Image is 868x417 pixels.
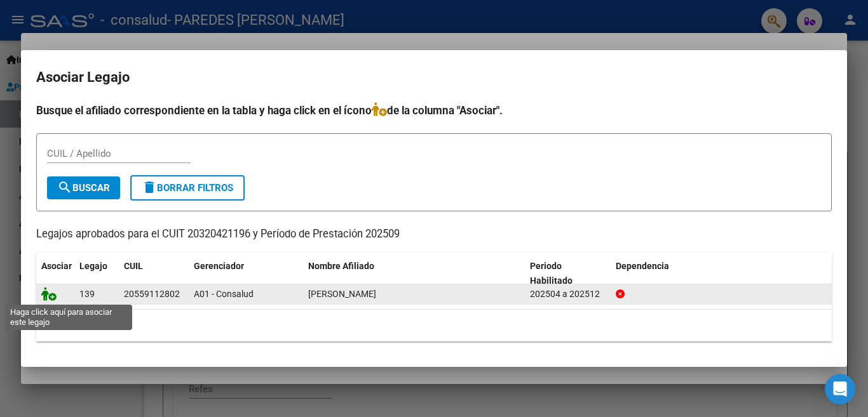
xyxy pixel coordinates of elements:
[303,253,525,295] datatable-header-cell: Nombre Afiliado
[41,261,72,271] span: Asociar
[530,261,573,286] span: Periodo Habilitado
[119,253,189,295] datatable-header-cell: CUIL
[79,261,107,271] span: Legajo
[36,227,832,242] p: Legajos aprobados para el CUIT 20320421196 y Período de Prestación 202509
[36,310,832,341] div: 1 registros
[124,287,180,301] div: 20559112802
[36,253,74,295] datatable-header-cell: Asociar
[57,182,110,194] span: Buscar
[142,180,157,195] mat-icon: delete
[525,253,611,295] datatable-header-cell: Periodo Habilitado
[57,180,72,195] mat-icon: search
[530,287,606,301] div: 202504 a 202512
[36,65,832,89] h2: Asociar Legajo
[36,102,832,119] h4: Busque el afiliado correspondiente en la tabla y haga click en el ícono de la columna "Asociar".
[611,253,832,295] datatable-header-cell: Dependencia
[124,261,143,271] span: CUIL
[189,253,303,295] datatable-header-cell: Gerenciador
[74,253,119,295] datatable-header-cell: Legajo
[194,289,254,299] span: A01 - Consalud
[616,261,669,271] span: Dependencia
[308,289,376,299] span: ROBLEDO AXEL JOHANN
[825,374,855,404] div: Open Intercom Messenger
[308,261,374,271] span: Nombre Afiliado
[130,175,245,201] button: Borrar Filtros
[194,261,244,271] span: Gerenciador
[47,176,120,199] button: Buscar
[142,182,233,194] span: Borrar Filtros
[79,289,95,299] span: 139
